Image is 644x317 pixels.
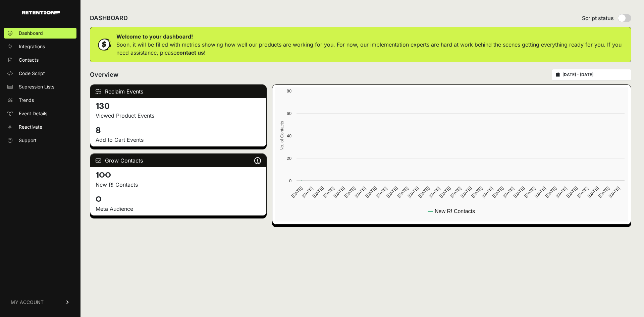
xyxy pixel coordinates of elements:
text: 60 [287,111,291,116]
h4: 0 [96,194,261,205]
text: [DATE] [491,186,504,199]
text: [DATE] [343,186,357,199]
text: [DATE] [290,186,304,199]
span: Support [19,137,37,144]
a: Support [4,135,76,146]
text: [DATE] [523,186,536,199]
text: [DATE] [333,186,346,199]
text: [DATE] [428,186,441,199]
strong: Welcome to your dashboard! [116,33,193,40]
p: Viewed Product Events [96,112,261,120]
text: [DATE] [470,186,483,199]
a: Integrations [4,41,76,52]
text: [DATE] [513,186,526,199]
span: MY ACCOUNT [11,299,44,306]
span: Contacts [19,57,39,63]
span: Dashboard [19,30,43,37]
img: Retention.com [22,11,60,14]
text: [DATE] [386,186,399,199]
text: New R! Contacts [435,208,475,214]
text: [DATE] [418,186,431,199]
a: Event Details [4,108,76,119]
text: [DATE] [597,186,610,199]
text: [DATE] [322,186,335,199]
a: MY ACCOUNT [4,292,76,312]
text: [DATE] [301,186,314,199]
text: [DATE] [587,186,600,199]
text: [DATE] [365,186,378,199]
text: [DATE] [439,186,452,199]
text: [DATE] [566,186,579,199]
p: New R! Contacts [96,181,261,189]
img: dollar-coin-05c43ed7efb7bc0c12610022525b4bbbb207c7efeef5aecc26f025e68dcafac9.png [96,36,112,53]
text: 20 [287,156,291,161]
span: Integrations [19,43,45,50]
text: No. of Contacts [279,121,284,150]
div: Grow Contacts [90,154,266,167]
text: [DATE] [449,186,462,199]
text: [DATE] [460,186,473,199]
text: 40 [287,133,291,138]
a: Code Script [4,68,76,79]
text: 0 [289,178,291,183]
a: Trends [4,95,76,106]
text: [DATE] [555,186,568,199]
text: [DATE] [396,186,409,199]
div: Meta Audience [96,205,261,213]
span: Reactivate [19,124,42,130]
text: [DATE] [312,186,325,199]
div: Reclaim Events [90,85,266,98]
text: [DATE] [502,186,515,199]
h4: 130 [96,101,261,112]
text: [DATE] [407,186,420,199]
text: [DATE] [544,186,557,199]
span: Event Details [19,110,47,117]
p: Add to Cart Events [96,136,261,144]
text: [DATE] [608,186,621,199]
a: Reactivate [4,122,76,132]
text: [DATE] [354,186,367,199]
text: [DATE] [481,186,494,199]
span: Supression Lists [19,83,54,90]
text: 80 [287,88,291,93]
p: Soon, it will be filled with metrics showing how well our products are working for you. For now, ... [116,41,626,57]
text: [DATE] [534,186,547,199]
span: Script status [582,14,614,22]
a: contact us! [176,49,206,56]
h4: 8 [96,125,261,136]
h2: Overview [90,70,118,79]
text: [DATE] [375,186,388,199]
text: [DATE] [576,186,589,199]
a: Dashboard [4,28,76,39]
a: Supression Lists [4,81,76,92]
h4: 100 [96,170,261,181]
span: Code Script [19,70,45,77]
h2: DASHBOARD [90,13,128,23]
span: Trends [19,97,34,104]
a: Contacts [4,55,76,65]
